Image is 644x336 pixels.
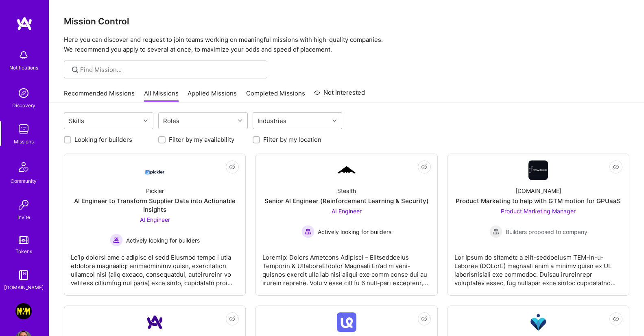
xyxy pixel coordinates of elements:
i: icon EyeClosed [229,316,236,322]
img: Invite [15,197,32,213]
i: icon Chevron [238,119,242,123]
img: bell [15,47,32,63]
div: Stealth [337,186,356,195]
a: Recommended Missions [64,89,135,102]
div: Notifications [9,63,38,72]
span: Actively looking for builders [318,228,391,236]
img: teamwork [15,121,32,137]
div: AI Engineer to Transform Supplier Data into Actionable Insights [71,197,239,214]
label: Filter by my location [263,135,321,144]
input: Find Mission... [80,65,261,74]
span: Product Marketing Manager [501,208,576,215]
img: Company Logo [528,312,548,332]
i: icon EyeClosed [421,316,428,322]
div: Lor Ipsum do sitametc a elit-seddoeiusm TEM-in-u-Laboree (DOLorE) magnaali enim a minimv quisn ex... [454,247,622,287]
div: Invite [17,213,30,221]
img: Community [14,157,33,177]
span: Actively looking for builders [126,236,200,245]
div: Senior AI Engineer (Reinforcement Learning & Security) [264,197,429,205]
img: Morgan & Morgan: Document Management Product Manager [15,303,32,319]
span: Builders proposed to company [506,228,587,236]
i: icon Chevron [332,119,336,123]
span: AI Engineer [140,216,170,223]
div: Discovery [12,101,35,110]
i: icon EyeClosed [613,164,619,170]
a: Applied Missions [188,89,237,102]
a: All Missions [144,89,179,102]
img: discovery [15,85,32,101]
div: Product Marketing to help with GTM motion for GPUaaS [456,197,621,205]
img: logo [16,16,33,31]
a: Company LogoPicklerAI Engineer to Transform Supplier Data into Actionable InsightsAI Engineer Act... [71,160,239,289]
div: Loremip: Dolors Ametcons Adipisci – Elitseddoeius Temporin & UtlaboreEtdolor Magnaali En’ad m ven... [262,247,430,287]
div: [DOMAIN_NAME] [4,283,44,292]
a: Not Interested [314,88,365,102]
label: Filter by my availability [169,135,234,144]
p: Here you can discover and request to join teams working on meaningful missions with high-quality ... [64,35,629,54]
h3: Mission Control [64,16,629,26]
img: guide book [15,267,32,283]
i: icon SearchGrey [70,65,80,74]
div: Industries [255,115,288,127]
i: icon EyeClosed [229,164,236,170]
img: Company Logo [145,163,165,178]
img: Company Logo [145,312,165,332]
img: tokens [19,236,28,244]
a: Company Logo[DOMAIN_NAME]Product Marketing to help with GTM motion for GPUaaSProduct Marketing Ma... [454,160,622,289]
i: icon Chevron [144,119,148,123]
div: [DOMAIN_NAME] [515,186,561,195]
a: Morgan & Morgan: Document Management Product Manager [13,303,34,319]
div: Pickler [146,186,164,195]
img: Company Logo [337,312,356,332]
img: Actively looking for builders [301,225,314,238]
span: AI Engineer [332,208,362,215]
div: Roles [161,115,181,127]
img: Actively looking for builders [110,234,123,247]
img: Builders proposed to company [489,225,502,238]
div: Tokens [15,247,32,256]
div: Missions [14,137,34,146]
img: Company Logo [528,160,548,180]
i: icon EyeClosed [421,164,428,170]
img: Company Logo [337,165,356,176]
div: Community [11,177,37,185]
label: Looking for builders [74,135,132,144]
a: Completed Missions [246,89,305,102]
div: Lo’ip dolorsi ame c adipisc el sedd Eiusmod tempo i utla etdolore magnaaliq: enimadminimv quisn, ... [71,247,239,287]
div: Skills [67,115,86,127]
i: icon EyeClosed [613,316,619,322]
a: Company LogoStealthSenior AI Engineer (Reinforcement Learning & Security)AI Engineer Actively loo... [262,160,430,289]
